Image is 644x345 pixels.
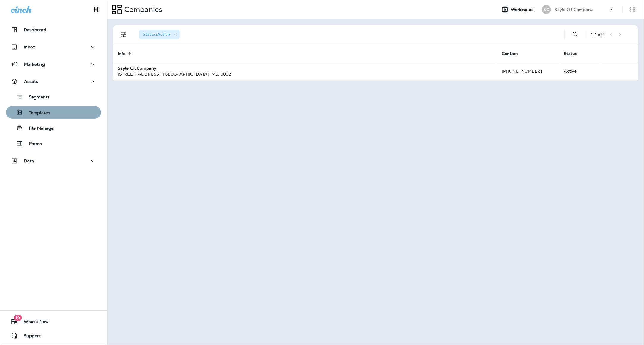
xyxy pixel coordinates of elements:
button: Templates [6,106,101,119]
span: 19 [14,315,22,321]
button: Support [6,330,101,342]
p: Sayle Oil Company [555,7,593,12]
button: Settings [627,4,638,15]
button: Assets [6,76,101,87]
span: Support [18,333,41,341]
p: Inbox [24,45,35,49]
button: Data [6,155,101,167]
td: Active [559,62,600,80]
span: Contact [502,51,526,56]
button: Inbox [6,41,101,53]
button: File Manager [6,122,101,134]
p: Data [24,159,34,163]
div: 1 - 1 of 1 [591,32,605,37]
div: SO [542,5,551,14]
p: Marketing [24,62,45,67]
button: Filters [118,29,130,40]
button: Dashboard [6,24,101,36]
span: Info [118,51,133,56]
button: Segments [6,90,101,103]
span: Info [118,51,126,56]
td: [PHONE_NUMBER] [497,62,559,80]
button: Forms [6,137,101,150]
div: Status:Active [139,30,180,39]
p: Assets [24,79,38,84]
button: Collapse Sidebar [88,4,105,15]
p: File Manager [23,126,56,131]
strong: Sayle Oil Company [118,65,156,71]
p: Forms [23,141,42,147]
p: Dashboard [24,27,46,32]
button: Search Companies [569,29,581,40]
span: Status : Active [143,32,170,37]
p: Segments [23,95,50,101]
p: Templates [23,110,50,116]
button: 19What's New [6,316,101,327]
span: Working as: [511,7,536,12]
span: Status [564,51,577,56]
span: Contact [502,51,518,56]
span: What's New [18,319,49,326]
div: [STREET_ADDRESS] , [GEOGRAPHIC_DATA] , MS , 38921 [118,71,492,77]
p: Companies [122,5,162,14]
span: Status [564,51,585,56]
button: Marketing [6,58,101,70]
